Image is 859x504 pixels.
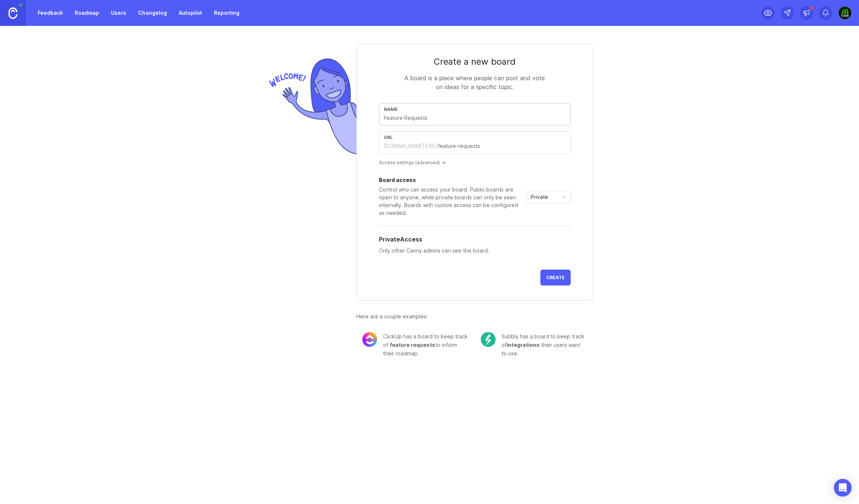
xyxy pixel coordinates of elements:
div: Create a new board [379,56,571,68]
a: Users [107,6,131,20]
span: Create [546,275,565,280]
div: Open Intercom Messenger [834,479,852,497]
img: Canny Home [9,7,17,19]
div: Control who can access your board. Public boards are open to anyone, while private boards can onl... [379,186,523,217]
span: integrations [507,342,540,348]
input: feature-requests [438,142,566,150]
p: Only other Canny admins can see this board. [379,247,571,255]
span: Private [531,193,548,201]
div: url [384,135,566,140]
svg: toggle icon [558,194,570,200]
div: Access settings (advanced) [379,159,571,166]
div: Name [384,106,566,112]
a: Autopilot [174,6,207,20]
div: Subbly has a board to keep track of their users want to use. [501,332,587,358]
div: Here are a couple examples: [356,312,593,321]
span: feature requests [390,342,435,348]
a: Feedback [33,6,67,20]
input: Feature Requests [384,114,566,122]
h5: Private Access [379,235,422,244]
a: Roadmap [70,6,104,20]
button: Create [540,270,571,285]
div: Board access [379,177,523,183]
div: [DOMAIN_NAME][URL] [384,142,438,150]
div: A board is a place where people can post and vote on ideas for a specific topic. [401,74,549,91]
img: 8cacae02fdad0b0645cb845173069bf5.png [362,332,377,347]
div: ClickUp has a board to keep track of to inform their roadmap. [383,332,469,358]
div: toggle menu [526,191,571,203]
img: c104e91677ce72f6b937eb7b5afb1e94.png [481,332,496,347]
a: Reporting [209,6,244,20]
img: welcome-img-178bf9fb836d0a1529256ffe415d7085.png [266,55,356,158]
a: Changelog [134,6,171,20]
img: Ash Brentnall (ABCode) [838,6,852,20]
